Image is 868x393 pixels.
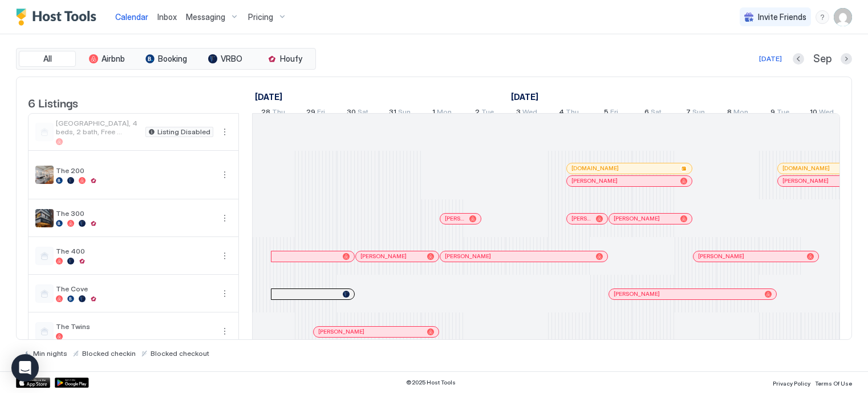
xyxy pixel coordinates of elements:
span: 2 [475,107,480,119]
span: The 400 [56,247,213,255]
span: The Twins [56,322,213,331]
div: tab-group [16,48,316,70]
div: menu [218,168,232,182]
span: 10 [810,107,817,119]
span: [PERSON_NAME] [318,328,364,335]
span: All [43,54,52,64]
span: Thu [566,107,579,119]
a: September 4, 2025 [556,105,582,122]
span: [GEOGRAPHIC_DATA], 4 beds, 2 bath, Free parking! [56,119,141,136]
span: 29 [306,107,315,119]
span: Blocked checkin [82,349,136,358]
a: August 28, 2025 [252,89,285,105]
button: More options [218,324,232,338]
span: Fri [317,107,325,119]
span: [PERSON_NAME] [445,215,465,222]
span: Pricing [248,12,273,22]
span: Wed [522,107,537,119]
a: September 1, 2025 [508,89,541,105]
span: Min nights [33,349,67,358]
div: Open Intercom Messenger [11,354,39,382]
span: Sun [692,107,705,119]
div: Host Tools Logo [16,9,102,26]
a: September 8, 2025 [724,105,751,122]
button: Next month [841,53,852,65]
span: Mon [733,107,748,119]
span: [DOMAIN_NAME] [571,165,619,172]
a: August 30, 2025 [344,105,371,122]
button: Houfy [256,51,313,67]
div: [DATE] [759,54,782,64]
a: September 2, 2025 [472,105,497,122]
span: Tue [777,107,789,119]
button: More options [218,125,232,139]
span: [PERSON_NAME] [614,215,660,222]
button: More options [218,168,232,182]
button: [DATE] [757,52,784,66]
a: Terms Of Use [815,376,852,388]
span: 5 [604,107,609,119]
a: Inbox [157,11,177,23]
span: [PERSON_NAME] [571,177,618,185]
div: menu [218,211,232,225]
span: Fri [610,107,618,119]
span: The 300 [56,209,213,218]
span: 6 Listings [28,94,78,111]
span: [PERSON_NAME] [571,215,591,222]
span: Booking [158,54,187,64]
a: September 5, 2025 [601,105,621,122]
span: 3 [516,107,521,119]
span: [PERSON_NAME] [782,177,829,185]
button: All [19,51,76,67]
span: 6 [644,107,649,119]
a: September 6, 2025 [642,105,664,122]
span: Messaging [186,12,225,22]
button: VRBO [197,51,254,67]
div: menu [218,249,232,263]
span: [PERSON_NAME] [445,252,491,260]
span: Tue [481,107,494,119]
span: 1 [432,107,435,119]
a: September 10, 2025 [807,105,837,122]
div: User profile [834,8,852,26]
span: 7 [686,107,691,119]
span: Thu [272,107,285,119]
span: Privacy Policy [773,380,810,387]
div: menu [218,324,232,338]
span: 30 [347,107,356,119]
span: 28 [261,107,270,119]
a: September 3, 2025 [513,105,540,122]
span: 8 [727,107,732,119]
div: menu [218,287,232,300]
a: September 7, 2025 [683,105,708,122]
button: More options [218,211,232,225]
a: App Store [16,378,50,388]
a: Google Play Store [55,378,89,388]
button: More options [218,287,232,300]
span: [PERSON_NAME] [614,290,660,298]
div: menu [218,125,232,139]
div: listing image [35,166,54,184]
span: Sun [398,107,411,119]
div: listing image [35,209,54,227]
button: Previous month [793,53,804,65]
span: Sat [358,107,368,119]
a: August 29, 2025 [303,105,328,122]
span: The Cove [56,284,213,293]
span: VRBO [221,54,242,64]
span: The 200 [56,166,213,175]
span: Inbox [157,12,177,22]
button: Booking [137,51,194,67]
span: Invite Friends [758,12,806,22]
span: © 2025 Host Tools [406,379,456,386]
span: Houfy [280,54,302,64]
span: [PERSON_NAME] [360,252,407,260]
a: September 9, 2025 [768,105,792,122]
span: 31 [389,107,396,119]
button: Airbnb [78,51,135,67]
span: 9 [770,107,775,119]
button: More options [218,249,232,263]
span: Mon [437,107,452,119]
